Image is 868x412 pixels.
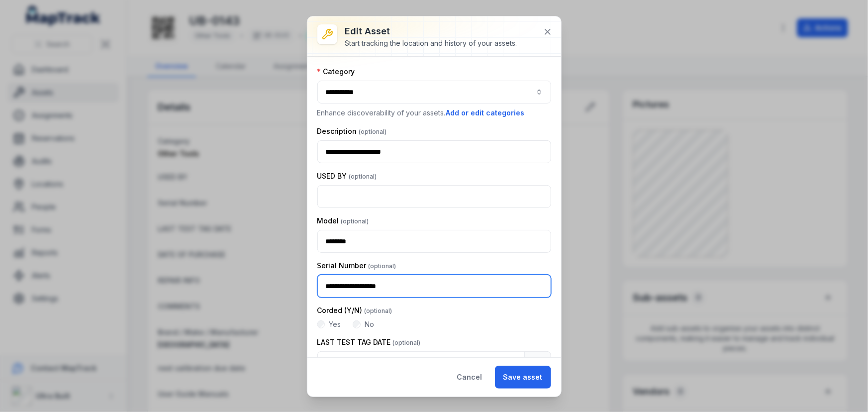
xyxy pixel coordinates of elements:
button: Add or edit categories [446,107,525,118]
label: Model [317,216,369,226]
label: Yes [329,319,341,329]
p: Enhance discoverability of your assets. [317,107,551,118]
label: Description [317,126,387,136]
button: Cancel [449,366,491,389]
label: LAST TEST TAG DATE [317,337,421,347]
label: USED BY [317,171,377,181]
label: No [365,319,374,329]
label: Category [317,67,355,77]
label: Corded (Y/N) [317,306,392,315]
button: Calendar [524,351,551,374]
label: Serial Number [317,261,396,271]
button: Save asset [495,366,551,389]
h3: Edit asset [345,24,517,38]
div: Start tracking the location and history of your assets. [345,38,517,48]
